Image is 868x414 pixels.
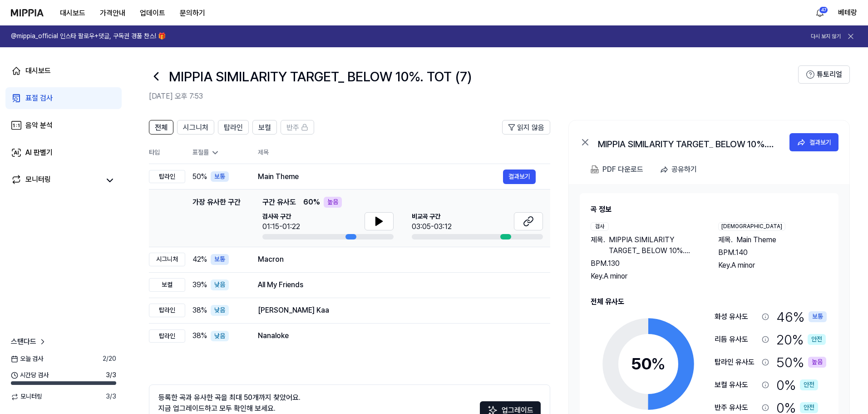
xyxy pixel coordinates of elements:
button: 결과보기 [503,170,536,184]
div: 안전 [800,379,818,390]
span: 모니터링 [11,392,42,401]
span: 반주 [286,122,299,133]
span: 전체 [155,122,168,133]
div: MIPPIA SIMILARITY TARGET_ BELOW 10%. TOT (7) [598,137,779,148]
div: 03:05-03:12 [412,221,452,232]
div: Main Theme [258,171,503,182]
div: 47 [819,6,828,14]
div: 시그니처 [149,253,185,266]
div: All My Friends [258,279,536,290]
span: 검사곡 구간 [262,212,300,221]
button: 문의하기 [173,4,212,22]
span: 2 / 20 [103,354,116,364]
h2: 전체 유사도 [591,296,828,307]
div: 높음 [324,197,342,208]
div: Nanaloke [258,330,536,341]
div: 낮음 [211,279,229,290]
span: 비교곡 구간 [412,212,452,221]
a: 음악 분석 [5,115,122,136]
div: [DEMOGRAPHIC_DATA] [718,222,785,231]
div: 보통 [211,254,229,265]
div: 높음 [808,357,826,368]
div: 안전 [800,402,818,413]
span: MIPPIA SIMILARITY TARGET_ BELOW 10%. TOT (7) [609,234,700,256]
span: 38 % [192,330,207,341]
div: 가장 유사한 구간 [192,197,241,239]
button: 공유하기 [656,160,704,179]
div: 낮음 [211,305,229,316]
button: 읽지 않음 [502,120,550,135]
div: 표절률 [192,148,243,157]
button: 보컬 [252,120,277,135]
span: 시간당 검사 [11,371,49,380]
div: 검사 [591,222,609,231]
div: 안전 [808,334,826,345]
div: 탑라인 [149,304,185,317]
div: 음악 분석 [25,120,53,131]
div: 보통 [211,171,229,182]
div: 공유하기 [671,164,697,175]
div: 0 % [776,375,818,394]
span: Main Theme [736,234,776,245]
a: 업데이트 [133,0,173,25]
button: 다시 보지 않기 [811,33,841,40]
a: 스탠다드 [11,336,47,347]
div: Key. A minor [718,260,828,271]
div: AI 판별기 [25,147,53,158]
span: 42 % [192,254,207,265]
span: 읽지 않음 [517,122,544,133]
div: 등록한 곡과 유사한 곡을 최대 50개까지 찾았어요. 지금 업그레이드하고 모두 확인해 보세요. [158,392,301,414]
div: 반주 유사도 [715,402,758,413]
span: 3 / 3 [106,371,116,380]
button: 업데이트 [133,4,173,22]
button: 대시보드 [53,4,93,22]
div: 50 % [776,353,826,372]
button: 전체 [149,120,173,135]
div: PDF 다운로드 [602,164,643,175]
button: 가격안내 [93,4,133,22]
div: 모니터링 [25,174,51,187]
span: 50 % [192,171,207,182]
div: 탑라인 유사도 [715,357,758,368]
div: 낮음 [211,331,229,342]
a: AI 판별기 [5,142,122,164]
a: 표절 검사 [5,87,122,109]
div: 대시보드 [25,65,51,76]
span: 시그니처 [183,122,208,133]
button: 반주 [281,120,314,135]
div: 20 % [776,330,826,349]
div: 탑라인 [149,329,185,343]
div: 화성 유사도 [715,311,758,322]
div: 보컬 유사도 [715,379,758,390]
a: 대시보드 [5,60,122,82]
button: 베테랑 [838,7,857,18]
h1: @mippia_official 인스타 팔로우+댓글, 구독권 경품 찬스! 🎁 [11,32,166,41]
h1: MIPPIA SIMILARITY TARGET_ BELOW 10%. TOT (7) [169,67,472,86]
div: BPM. 130 [591,258,700,269]
button: PDF 다운로드 [589,160,645,179]
div: 50 [631,352,666,376]
span: 38 % [192,305,207,316]
div: 보통 [809,311,827,322]
th: 제목 [258,142,550,164]
span: % [651,354,666,374]
button: 결과보기 [789,133,838,151]
div: Key. A minor [591,271,700,282]
th: 타입 [149,142,185,164]
div: 탑라인 [149,170,185,184]
h2: 곡 정보 [591,204,828,215]
span: 3 / 3 [106,392,116,401]
div: 46 % [776,307,827,326]
div: 리듬 유사도 [715,334,758,345]
button: 탑라인 [218,120,249,135]
span: 스탠다드 [11,336,36,347]
div: [PERSON_NAME] Kaa [258,305,536,316]
a: 모니터링 [11,174,100,187]
button: 시그니처 [177,120,214,135]
div: BPM. 140 [718,247,828,258]
img: PDF Download [591,165,599,174]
